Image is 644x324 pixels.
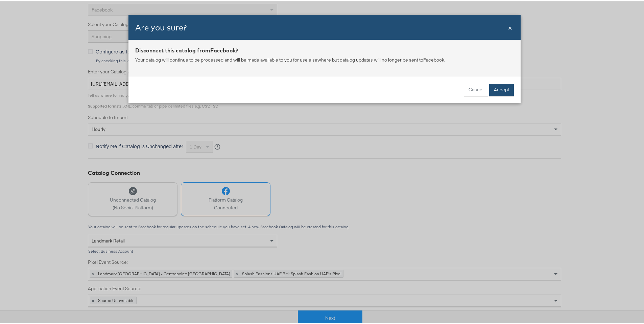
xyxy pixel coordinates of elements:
div: Connected Warning [128,14,521,101]
div: Disconnect this catalog from Facebook ? [135,45,514,53]
button: Cancel [464,83,488,95]
p: Your catalog will continue to be processed and will be made available to you for use elsewhere bu... [135,55,514,62]
span: Are you sure? [135,21,187,31]
span: × [508,21,512,30]
div: Close [508,21,512,31]
button: Accept [489,83,514,95]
